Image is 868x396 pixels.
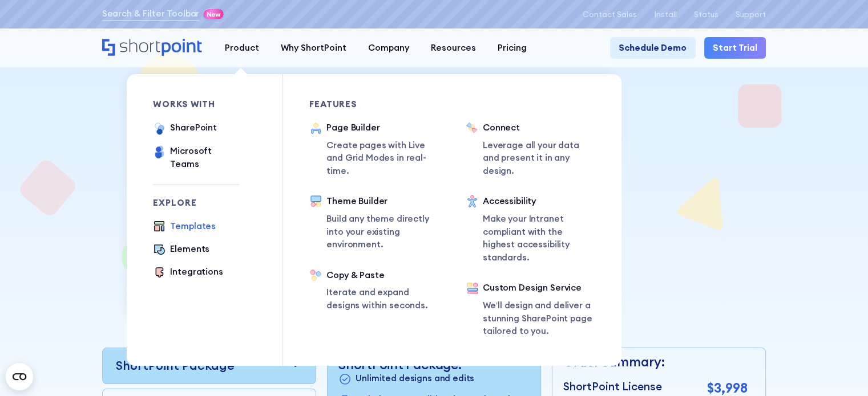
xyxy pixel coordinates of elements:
a: Copy & PasteIterate and expand designs within seconds. [309,269,439,312]
div: Integrations [170,266,223,279]
div: Microsoft Teams [170,145,239,171]
div: Templates [170,220,216,233]
p: Leverage all your data and present it in any design. [483,139,597,178]
div: Copy & Paste [326,269,439,282]
a: Page BuilderCreate pages with Live and Grid Modes in real-time. [309,121,441,178]
div: Product [225,42,259,55]
div: Features [309,100,439,108]
a: Pricing [487,37,538,59]
div: Elements [170,243,209,256]
div: Accessibility [483,195,596,208]
a: Resources [420,37,487,59]
p: We’ll design and deliver a stunning SharePoint page tailored to you. [483,299,596,338]
p: ShortPoint License [563,378,662,395]
p: Order Summary: [563,352,748,371]
p: Build any theme directly into your existing environment. [326,213,439,251]
a: Support [736,10,766,19]
a: Templates [153,220,216,234]
a: Contact Sales [583,10,637,19]
button: Open CMP widget [6,363,33,390]
div: Page Builder [326,121,441,134]
a: Theme BuilderBuild any theme directly into your existing environment. [309,195,439,251]
div: Theme Builder [326,195,439,208]
a: AccessibilityMake your Intranet compliant with the highest accessibility standards. [466,195,596,264]
div: Connect [483,121,597,134]
div: Why ShortPoint [281,42,346,55]
a: Search & Filter Toolbar [102,7,200,21]
div: works with [153,100,239,108]
div: Explore [153,198,239,207]
div: Custom Design Service [483,281,596,295]
a: Custom Design ServiceWe’ll design and deliver a stunning SharePoint page tailored to you. [466,281,596,340]
a: Integrations [153,266,223,280]
p: Make your Intranet compliant with the highest accessibility standards. [483,213,596,264]
a: Status [694,10,718,19]
iframe: Chat Widget [811,341,868,396]
a: Start Trial [704,37,766,59]
p: Unlimited designs and edits [356,372,474,386]
p: Create pages with Live and Grid Modes in real-time. [326,139,441,178]
a: ConnectLeverage all your data and present it in any design. [466,121,597,178]
a: SharePoint [153,121,217,136]
a: Home [102,39,203,58]
a: Install [654,10,676,19]
a: Why ShortPoint [270,37,357,59]
a: Product [214,37,270,59]
p: ShortPoint Package [116,357,235,375]
div: SharePoint [170,121,216,134]
div: Pricing [498,42,527,55]
a: Company [357,37,420,59]
a: Elements [153,243,209,257]
a: Schedule Demo [610,37,695,59]
div: Company [368,42,409,55]
p: Iterate and expand designs within seconds. [326,286,439,312]
div: Resources [431,42,476,55]
a: Microsoft Teams [153,145,239,171]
